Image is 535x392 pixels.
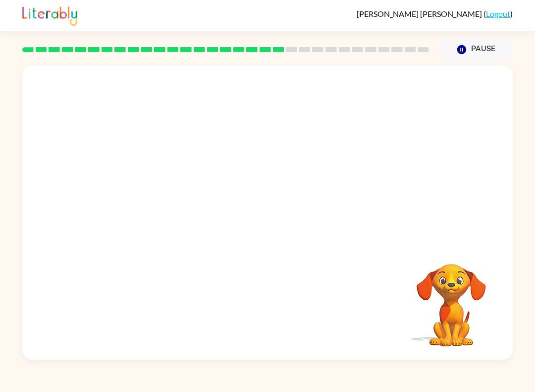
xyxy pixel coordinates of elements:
a: Logout [486,9,510,18]
button: Pause [441,38,513,61]
div: ( ) [357,9,513,18]
img: Literably [22,4,77,26]
span: [PERSON_NAME] [PERSON_NAME] [357,9,483,18]
video: Your browser must support playing .mp4 files to use Literably. Please try using another browser. [402,249,501,348]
